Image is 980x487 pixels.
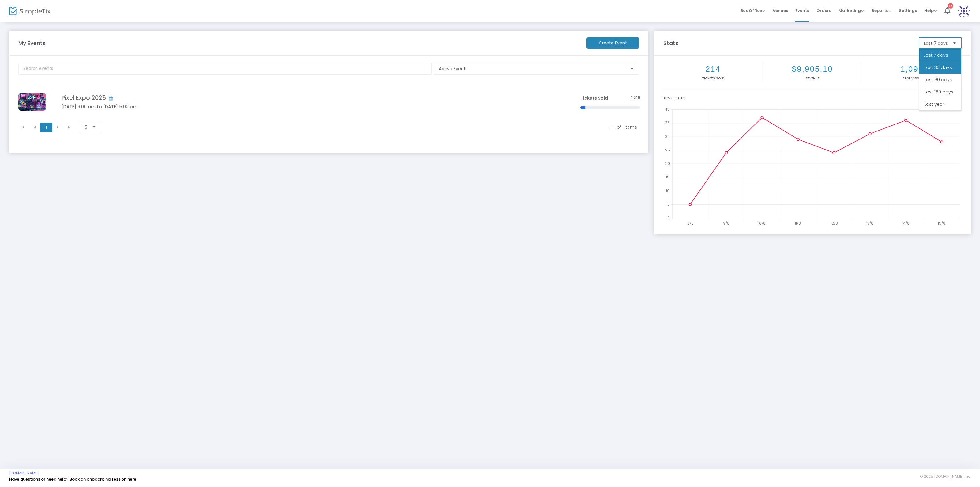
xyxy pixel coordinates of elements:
[758,221,766,226] text: 10/8
[85,124,87,130] span: 5
[863,76,960,81] p: Page Views
[628,63,636,74] button: Select
[764,76,861,81] p: Revenue
[631,95,640,101] span: 1,215
[741,8,765,13] span: Box Office
[667,201,670,207] text: 5
[723,221,729,226] text: 9/8
[902,221,910,226] text: 14/8
[764,64,861,74] h2: $9,905.10
[830,221,838,226] text: 12/8
[924,89,953,95] span: Last 180 days
[665,134,670,139] text: 30
[920,474,971,479] span: © 2025 [DOMAIN_NAME] Inc.
[665,147,670,152] text: 25
[816,3,831,18] span: Orders
[924,64,952,70] span: Last 30 days
[666,188,669,193] text: 10
[899,3,917,18] span: Settings
[62,104,562,109] h5: [DATE] 9:00 am to [DATE] 5:00 pm
[665,161,670,166] text: 20
[15,39,583,47] m-panel-title: My Events
[40,123,52,132] span: Page 1
[924,8,937,13] span: Help
[665,64,761,74] h2: 214
[839,8,864,13] span: Marketing
[795,221,801,226] text: 11/8
[62,94,562,101] h4: Pixel Expo 2025
[15,86,644,118] div: Data table
[586,37,639,49] m-button: Create Event
[665,76,761,81] p: Tickets sold
[924,77,952,83] span: Last 60 days
[667,215,670,220] text: 0
[112,124,637,130] kendo-pager-info: 1 - 1 of 1 items
[90,121,98,133] button: Select
[580,95,608,101] span: Tickets Sold
[919,49,961,61] div: Last 7 days
[665,120,670,125] text: 35
[948,3,953,9] div: 14
[872,8,891,13] span: Reports
[439,66,625,72] span: Active Events
[938,221,946,226] text: 15/8
[924,101,944,107] span: Last year
[663,96,962,101] div: Ticket Sales
[666,174,669,180] text: 15
[18,93,46,111] img: 638749584533460947Untitleddesign.png
[9,471,39,476] a: [DOMAIN_NAME]
[9,476,136,482] a: Have questions or need help? Book an onboarding session here
[773,3,788,18] span: Venues
[661,39,916,47] m-panel-title: Stats
[795,3,809,18] span: Events
[950,38,959,48] button: Select
[18,63,432,75] input: Search events
[866,221,873,226] text: 13/8
[924,40,948,46] span: Last 7 days
[665,107,670,112] text: 40
[863,64,960,74] h2: 1,098
[687,221,694,226] text: 8/8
